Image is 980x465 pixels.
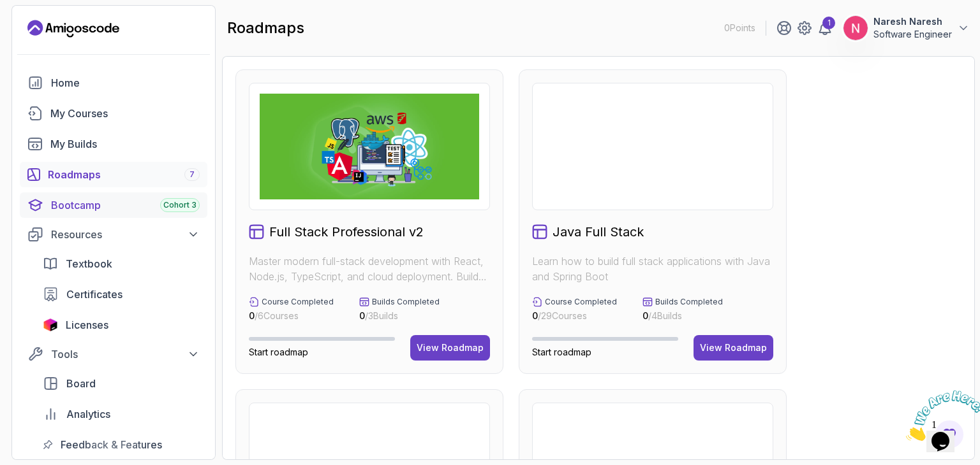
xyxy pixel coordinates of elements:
a: certificates [35,282,207,307]
h2: roadmaps [227,18,304,38]
div: View Roadmap [700,341,767,354]
button: View Roadmap [694,335,773,361]
p: Naresh Naresh [873,15,952,28]
div: Bootcamp [51,197,200,213]
p: Course Completed [262,297,334,307]
div: Tools [51,347,200,362]
span: 7 [189,169,195,180]
p: Software Engineer [873,28,952,41]
a: builds [20,131,207,157]
span: Licenses [66,317,108,333]
span: Certificates [66,287,122,302]
span: Start roadmap [532,347,591,357]
a: bootcamp [20,192,207,218]
a: courses [20,101,207,126]
div: View Roadmap [417,341,484,354]
div: 1 [822,17,835,29]
a: home [20,70,207,96]
a: 1 [817,20,833,36]
a: feedback [35,432,207,457]
p: / 29 Courses [532,310,617,322]
span: 0 [249,310,255,321]
a: licenses [35,312,207,338]
p: / 6 Courses [249,310,334,322]
p: Learn how to build full stack applications with Java and Spring Boot [532,254,773,284]
div: Home [51,75,200,90]
img: jetbrains icon [43,318,58,331]
a: board [35,371,207,396]
p: / 3 Builds [359,310,440,322]
p: / 4 Builds [642,310,723,322]
p: Master modern full-stack development with React, Node.js, TypeScript, and cloud deployment. Build... [249,254,490,284]
div: Resources [51,227,200,242]
div: Roadmaps [48,167,200,182]
button: Tools [20,343,207,366]
div: My Builds [50,136,200,152]
iframe: chat widget [901,385,980,446]
a: roadmaps [20,162,207,187]
span: Start roadmap [249,347,308,357]
button: Resources [20,223,207,246]
span: Feedback & Features [61,437,162,452]
span: Textbook [66,256,112,271]
p: Builds Completed [372,297,440,307]
a: Landing page [27,18,119,39]
div: My Courses [50,106,200,121]
span: 0 [359,310,365,321]
p: Builds Completed [655,297,723,307]
span: 0 [532,310,538,321]
span: Cohort 3 [163,200,197,210]
img: Full Stack Professional v2 [260,94,479,199]
img: user profile image [843,16,868,40]
p: 0 Points [724,22,755,34]
span: 1 [5,5,10,16]
p: Course Completed [545,297,617,307]
a: analytics [35,401,207,427]
button: View Roadmap [410,335,490,361]
img: Chat attention grabber [5,5,84,55]
span: Analytics [66,406,110,422]
h2: Java Full Stack [553,223,644,241]
span: Board [66,376,96,391]
span: 0 [642,310,648,321]
h2: Full Stack Professional v2 [269,223,424,241]
button: user profile imageNaresh NareshSoftware Engineer [843,15,970,41]
a: textbook [35,251,207,276]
